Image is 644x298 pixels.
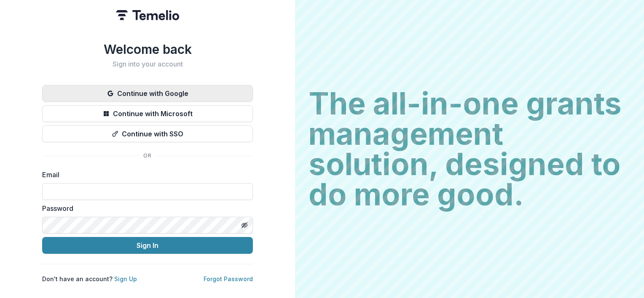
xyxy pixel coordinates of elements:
h1: Welcome back [42,42,253,57]
a: Forgot Password [204,275,253,282]
button: Toggle password visibility [238,218,251,232]
a: Sign Up [114,275,137,282]
img: Temelio [116,10,179,20]
button: Continue with SSO [42,125,253,142]
button: Sign In [42,237,253,254]
button: Continue with Microsoft [42,105,253,122]
p: Don't have an account? [42,274,137,283]
label: Email [42,170,248,180]
h2: Sign into your account [42,60,253,68]
button: Continue with Google [42,85,253,102]
label: Password [42,203,248,213]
